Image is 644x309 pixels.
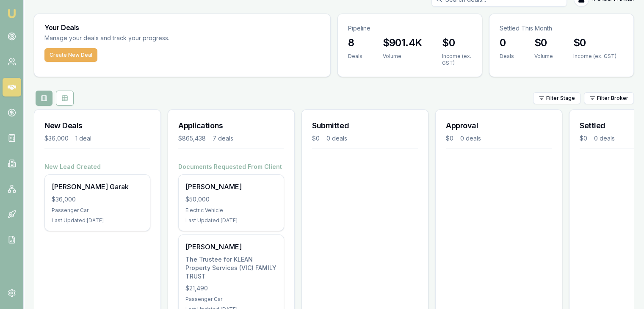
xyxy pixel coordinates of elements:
div: 1 deal [75,134,91,143]
div: 0 deals [594,134,615,143]
h3: Applications [178,120,284,132]
div: Passenger Car [185,296,277,303]
div: [PERSON_NAME] [185,242,277,252]
h3: Submitted [312,120,418,132]
div: Last Updated: [DATE] [52,217,143,224]
h3: New Deals [44,120,150,132]
div: $36,000 [52,195,143,204]
div: 0 deals [460,134,481,143]
button: Filter Broker [584,92,634,104]
div: 7 deals [213,134,233,143]
div: The Trustee for KLEAN Property Services (VIC) FAMILY TRUST [185,255,277,281]
div: Income (ex. GST) [573,53,616,60]
div: $21,490 [185,284,277,292]
div: Volume [534,53,553,60]
h3: $0 [442,36,471,50]
h3: 0 [500,36,514,50]
h3: $901.4K [383,36,422,50]
div: $0 [312,134,320,143]
div: Volume [383,53,422,60]
div: 0 deals [326,134,347,143]
button: Create New Deal [44,48,97,62]
div: Income (ex. GST) [442,53,471,66]
div: Last Updated: [DATE] [185,217,277,224]
div: $0 [580,134,587,143]
h4: Documents Requested From Client [178,163,284,171]
div: $0 [446,134,453,143]
h3: Approval [446,120,552,132]
span: Filter Stage [546,95,575,102]
h3: $0 [534,36,553,50]
p: Settled This Month [500,24,623,33]
p: Manage your deals and track your progress. [44,33,261,43]
div: Electric Vehicle [185,207,277,214]
div: Deals [348,53,362,60]
div: [PERSON_NAME] Garak [52,182,143,192]
span: Filter Broker [597,95,628,102]
p: Pipeline [348,24,472,33]
h3: Your Deals [44,24,320,31]
img: emu-icon-u.png [7,8,17,19]
button: Filter Stage [533,92,580,104]
div: $50,000 [185,195,277,204]
h4: New Lead Created [44,163,150,171]
div: Deals [500,53,514,60]
div: $36,000 [44,134,69,143]
div: $865,438 [178,134,206,143]
h3: 8 [348,36,362,50]
h3: $0 [573,36,616,50]
div: [PERSON_NAME] [185,182,277,192]
div: Passenger Car [52,207,143,214]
